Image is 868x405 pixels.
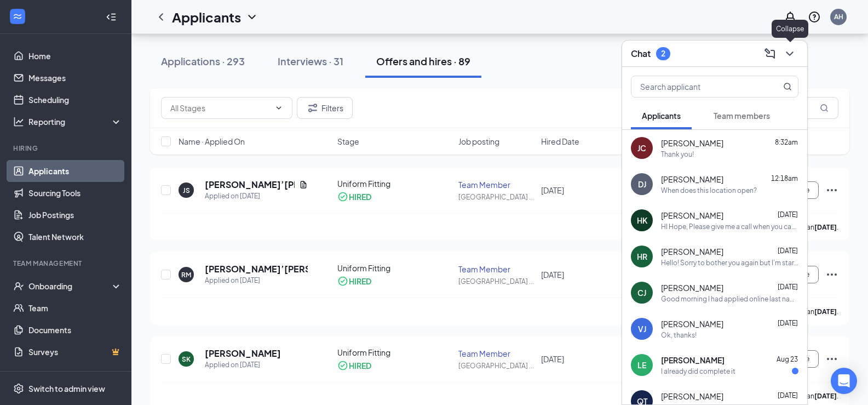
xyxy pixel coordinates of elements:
div: HIRED [349,191,371,202]
span: Aug 23 [777,355,798,363]
input: All Stages [170,102,270,114]
svg: ChevronLeft [154,10,168,24]
div: JS [183,186,190,195]
svg: CheckmarkCircle [337,360,348,371]
span: Applicants [642,111,681,121]
div: When does this location open? [661,186,757,195]
span: [PERSON_NAME] [661,174,723,185]
div: Thank you! [661,150,694,159]
button: ChevronDown [781,45,798,62]
div: CJ [637,287,646,298]
span: [DATE] [778,247,798,255]
span: 8:32am [775,138,798,146]
a: Team [28,297,122,319]
div: Onboarding [28,281,113,292]
div: Good morning I had applied online last name is [PERSON_NAME]. plz and thank you [661,294,798,304]
span: [PERSON_NAME] [661,246,723,257]
span: Stage [337,136,359,147]
div: [GEOGRAPHIC_DATA] ... [458,192,534,202]
a: Documents [28,319,122,341]
input: Search applicant [631,76,761,97]
div: Uniform Fitting [337,178,452,189]
div: Uniform Fitting [337,347,452,358]
div: Ok, thanks! [661,330,697,340]
div: 2 [661,49,665,58]
div: HR [637,251,647,262]
svg: Ellipses [825,352,838,366]
div: [GEOGRAPHIC_DATA] ... [458,277,534,286]
svg: Collapse [106,12,117,22]
div: Applications · 293 [161,54,245,68]
span: [PERSON_NAME] [661,138,723,149]
b: [DATE] [814,392,837,400]
a: Messages [28,67,122,89]
span: Name · Applied On [179,136,245,147]
div: Team Member [458,348,534,359]
h1: Applicants [172,8,241,26]
span: Hired Date [541,136,579,147]
div: Applied on [DATE] [205,360,281,370]
svg: ChevronDown [274,104,283,112]
div: HI Hope, Please give me a call when you can. My number is [PHONE_NUMBER] [661,222,798,231]
div: Team Management [13,259,120,268]
span: [DATE] [778,319,798,327]
div: Switch to admin view [28,383,105,394]
div: Hiring [13,144,120,153]
b: [DATE] [814,223,837,231]
div: Applied on [DATE] [205,275,308,286]
span: [DATE] [541,185,564,195]
svg: Filter [306,101,319,115]
div: I already did complete it [661,367,735,376]
a: Applicants [28,160,122,182]
div: Uniform Fitting [337,263,452,273]
span: [DATE] [541,270,564,279]
div: HK [637,215,647,226]
div: Hello! Sorry to bother you again but I'm starting college next week and was if there was a link t... [661,258,798,267]
span: Team members [714,111,770,121]
span: [PERSON_NAME] [661,355,725,366]
svg: MagnifyingGlass [820,104,829,112]
div: SK [182,355,191,364]
div: Team Member [458,264,534,275]
span: [PERSON_NAME] [661,210,723,221]
span: Job posting [458,136,499,147]
svg: ChevronDown [783,47,796,60]
a: SurveysCrown [28,341,122,363]
span: [DATE] [778,283,798,291]
div: AH [834,12,843,21]
span: [PERSON_NAME] [661,282,723,293]
span: [PERSON_NAME] [661,391,723,402]
h5: [PERSON_NAME]’[PERSON_NAME] [205,179,295,191]
a: Home [28,45,122,67]
div: [GEOGRAPHIC_DATA] ... [458,361,534,370]
div: Applied on [DATE] [205,191,308,202]
button: Filter Filters [297,97,353,119]
svg: CheckmarkCircle [337,191,348,202]
svg: Ellipses [825,268,838,281]
a: Sourcing Tools [28,182,122,204]
div: VJ [638,323,646,334]
span: [DATE] [778,210,798,219]
div: HIRED [349,360,371,371]
div: Collapse [772,20,808,38]
svg: Document [299,180,308,189]
div: JC [637,142,646,153]
svg: QuestionInfo [808,10,821,24]
a: Talent Network [28,226,122,248]
div: Open Intercom Messenger [831,368,857,394]
div: Team Member [458,179,534,190]
span: [PERSON_NAME] [661,318,723,329]
svg: CheckmarkCircle [337,276,348,287]
div: LE [637,360,646,370]
svg: ComposeMessage [763,47,777,60]
span: 12:18am [771,174,798,182]
a: Scheduling [28,89,122,111]
div: Offers and hires · 89 [376,54,470,68]
h5: [PERSON_NAME]’[PERSON_NAME] [205,263,308,275]
div: RM [181,270,191,279]
svg: Notifications [784,10,797,24]
div: HIRED [349,276,371,287]
div: Reporting [28,116,123,127]
svg: ChevronDown [245,10,258,24]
